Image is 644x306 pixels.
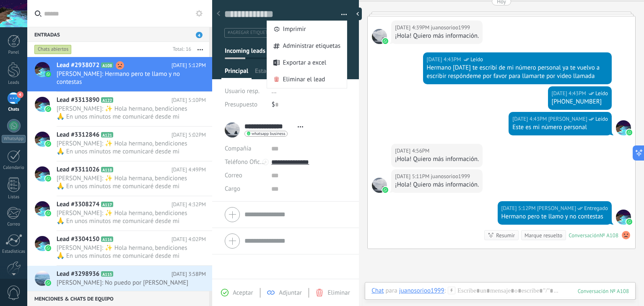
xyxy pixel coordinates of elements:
span: juanosorioo1999 [431,23,470,32]
span: Julian Cortes [616,210,631,225]
div: Hermano pero te llamo y no contestas [501,213,608,221]
img: waba.svg [45,245,51,251]
button: Más [191,42,209,57]
div: Compañía [225,142,265,156]
div: 108 [578,288,629,295]
div: Conversación [569,232,600,239]
a: Lead #3298936 A115 [DATE] 3:58PM [PERSON_NAME]: No puedo por [PERSON_NAME] [27,266,212,293]
span: [PERSON_NAME]: ✨ Hola hermano, bendiciones 🙏 En unos minutos me comunicaré desde mi número person... [57,244,190,260]
div: [DATE] 5:12PM [501,204,537,213]
span: juanosorioo1999 [372,29,387,44]
span: [PERSON_NAME]: Hermano pero te llamo y no contestas [57,70,190,86]
div: Calendario [2,165,26,171]
span: #agregar etiquetas [228,30,273,36]
a: Lead #2938072 A108 [DATE] 5:12PM [PERSON_NAME]: Hermano pero te llamo y no contestas [27,57,212,91]
div: [PHONE_NUMBER] [552,98,608,106]
span: 4 [17,91,23,98]
img: waba.svg [45,141,51,147]
span: A117 [101,202,113,207]
img: waba.svg [45,71,51,77]
span: Lead #3313890 [57,96,99,104]
span: Leído [470,55,483,64]
button: Teléfono Oficina [225,156,265,169]
span: Lead #2938072 [57,61,99,70]
span: A118 [101,167,113,172]
a: Exportar a excel [267,54,347,71]
img: waba.svg [45,280,51,286]
div: Ocultar [353,8,362,20]
a: Lead #3313890 A122 [DATE] 5:10PM [PERSON_NAME]: ✨ Hola hermano, bendiciones 🙏 En unos minutos me ... [27,92,212,126]
span: : [444,287,446,295]
img: waba.svg [382,38,388,44]
span: A115 [101,271,113,277]
span: Estadísticas [255,67,286,79]
span: A121 [101,132,113,137]
div: [DATE] 4:43PM [427,55,462,64]
span: Imprimir [283,21,306,38]
span: A116 [101,236,113,242]
a: Lead #3308274 A117 [DATE] 4:32PM [PERSON_NAME]: ✨ Hola hermano, bendiciones 🙏 En unos minutos me ... [27,196,212,231]
div: Chats [2,107,26,112]
span: juanosorioo1999 [431,172,470,181]
span: Presupuesto [225,101,257,109]
span: para [386,287,397,295]
span: [DATE] 4:32PM [171,200,206,209]
div: Leads [2,80,26,86]
div: № A108 [600,232,618,239]
a: Lead #3312846 A121 [DATE] 5:02PM [PERSON_NAME]: ✨ Hola hermano, bendiciones 🙏 En unos minutos me ... [27,127,212,161]
span: [DATE] 4:49PM [171,166,206,174]
span: [PERSON_NAME]: No puedo por [PERSON_NAME] [57,279,190,287]
span: Exportar a excel [283,54,327,71]
div: Marque resuelto [525,231,562,239]
div: Estadísticas [2,249,26,254]
span: Julian Cortes (Sales Office) [537,204,576,213]
span: whatsapp business [252,132,285,136]
span: 4 [196,32,203,38]
img: waba.svg [626,130,632,135]
div: [DATE] 4:39PM [395,23,431,32]
span: [PERSON_NAME]: ✨ Hola hermano, bendiciones 🙏 En unos minutos me comunicaré desde mi número person... [57,105,190,121]
div: [DATE] 5:11PM [395,172,431,181]
span: A108 [101,62,113,68]
span: [DATE] 4:02PM [171,235,206,244]
div: Hermano [DATE] te escribí de mi número personal ya te vuelvo a escribir respóndeme por favor para... [427,64,608,80]
img: waba.svg [45,210,51,216]
span: Leído [595,115,608,123]
span: Eliminar [327,289,350,297]
div: Entradas [27,27,209,42]
span: Eliminar el lead [283,71,325,88]
span: Julian Cortes [616,120,631,135]
span: A122 [101,97,113,103]
img: waba.svg [626,219,632,225]
div: WhatsApp [2,135,26,143]
div: Total: 16 [169,45,191,54]
span: [DATE] 5:02PM [171,131,206,139]
span: Administrar etiquetas [283,38,341,54]
span: Aceptar [233,289,253,297]
span: Principal [225,67,248,79]
div: [DATE] 4:43PM [552,89,587,98]
div: [DATE] 4:56PM [395,147,431,155]
span: [DATE] 5:10PM [171,96,206,104]
div: Resumir [496,231,515,239]
div: Menciones & Chats de equipo [27,291,209,306]
span: juanosorioo1999 [372,178,387,193]
div: ¡Hola! Quiero más información. [395,155,479,163]
div: Este es mi número personal [512,123,608,132]
div: ¡Hola! Quiero más información. [395,181,479,189]
span: Leído [595,89,608,98]
div: Listas [2,194,26,200]
span: Usuario resp. [225,87,260,95]
div: ¡Hola! Quiero más información. [395,32,479,40]
span: Cargo [225,186,240,192]
span: Lead #3308274 [57,200,99,209]
span: Teléfono Oficina [225,158,268,166]
span: Lead #3304150 [57,235,99,244]
button: Correo [225,169,242,182]
span: Lead #3311026 [57,166,99,174]
img: waba.svg [45,106,51,112]
span: Lead #3312846 [57,131,99,139]
img: waba.svg [45,176,51,182]
a: Lead #3311026 A118 [DATE] 4:49PM [PERSON_NAME]: ✨ Hola hermana, bendiciones 🙏 En unos minutos me ... [27,161,212,196]
span: [DATE] 5:12PM [171,61,206,70]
